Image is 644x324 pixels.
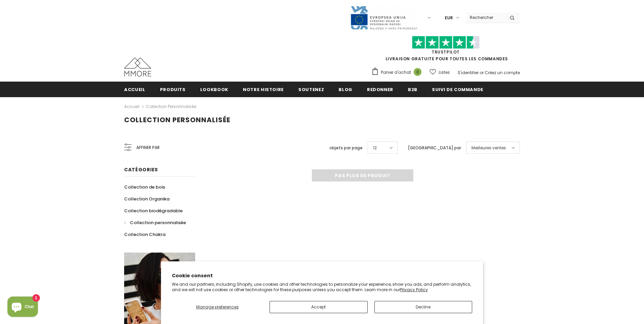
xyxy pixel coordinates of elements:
[243,86,284,93] span: Notre histoire
[432,82,483,97] a: Suivi de commande
[124,208,183,214] span: Collection biodégradable
[124,229,165,240] a: Collection Chakra
[124,196,169,202] span: Collection Organika
[172,301,263,313] button: Manage preferences
[200,86,228,93] span: Lookbook
[430,66,450,78] a: Listes
[200,82,228,97] a: Lookbook
[124,184,165,190] span: Collection de bois
[412,36,480,49] img: Faites confiance aux étoiles pilotes
[466,13,505,22] input: Search Site
[432,49,460,55] a: TrustPilot
[124,231,165,238] span: Collection Chakra
[136,144,160,151] span: Affiner par
[130,219,186,226] span: Collection personnalisée
[124,115,230,125] span: Collection personnalisée
[124,205,183,217] a: Collection biodégradable
[371,67,425,78] a: Panier d'achat 0
[124,86,145,93] span: Accueil
[146,104,196,109] a: Collection personnalisée
[243,82,284,97] a: Notre histoire
[414,68,421,76] span: 0
[367,86,393,93] span: Redonner
[124,82,145,97] a: Accueil
[350,5,418,30] img: Javni Razpis
[471,145,506,151] span: Meilleures ventes
[298,82,324,97] a: soutenez
[445,15,453,21] span: EUR
[350,15,418,20] a: Javni Razpis
[408,86,417,93] span: B2B
[160,82,186,97] a: Produits
[373,145,377,151] span: 12
[329,145,363,151] label: objets par page
[124,193,169,205] a: Collection Organika
[298,86,324,93] span: soutenez
[480,70,484,75] span: or
[381,69,411,76] span: Panier d'achat
[172,272,472,279] h2: Cookie consent
[196,304,239,310] span: Manage preferences
[124,181,165,193] a: Collection de bois
[160,86,186,93] span: Produits
[367,82,393,97] a: Redonner
[439,69,450,76] span: Listes
[432,86,483,93] span: Suivi de commande
[270,301,368,313] button: Accept
[124,103,139,111] a: Accueil
[124,166,158,173] span: Catégories
[339,82,352,97] a: Blog
[339,86,352,93] span: Blog
[408,145,461,151] label: [GEOGRAPHIC_DATA] par
[408,82,417,97] a: B2B
[5,297,40,319] inbox-online-store-chat: Shopify online store chat
[374,301,473,313] button: Decline
[458,70,479,75] a: S'identifier
[371,39,520,62] span: LIVRAISON GRATUITE POUR TOUTES LES COMMANDES
[124,58,151,77] img: Cas MMORE
[400,287,428,293] a: Privacy Policy
[485,70,520,75] a: Créez un compte
[124,217,186,229] a: Collection personnalisée
[172,282,472,292] p: We and our partners, including Shopify, use cookies and other technologies to personalize your ex...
